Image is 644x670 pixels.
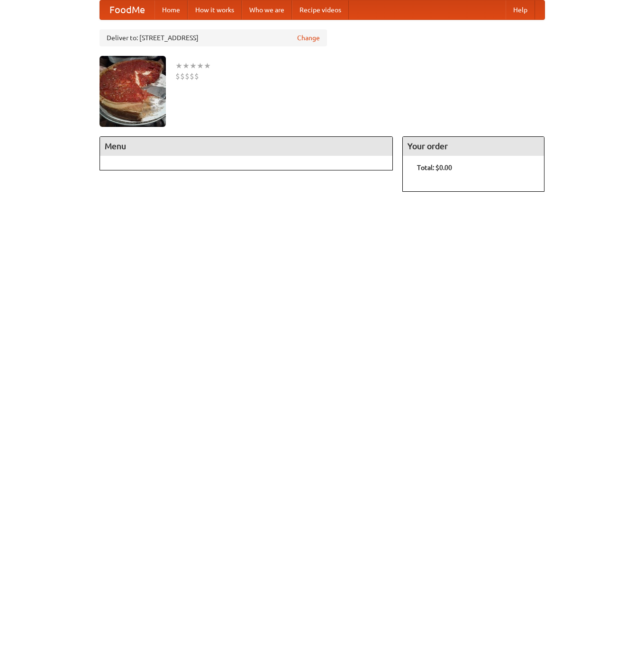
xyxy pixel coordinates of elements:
li: $ [194,71,199,81]
img: angular.jpg [100,56,166,127]
li: ★ [197,61,204,71]
li: $ [185,71,190,81]
a: FoodMe [100,0,154,19]
li: ★ [182,61,190,71]
li: $ [180,71,185,81]
a: How it works [188,0,242,19]
h4: Your order [403,137,544,156]
a: Home [154,0,188,19]
a: Change [297,33,320,43]
li: ★ [190,61,197,71]
div: Deliver to: [STREET_ADDRESS] [100,29,327,46]
li: ★ [204,61,211,71]
li: ★ [175,61,182,71]
li: $ [190,71,194,81]
li: $ [175,71,180,81]
a: Recipe videos [292,0,349,19]
h4: Menu [100,137,393,156]
a: Help [506,0,535,19]
b: Total: $0.00 [417,164,452,171]
a: Who we are [242,0,292,19]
